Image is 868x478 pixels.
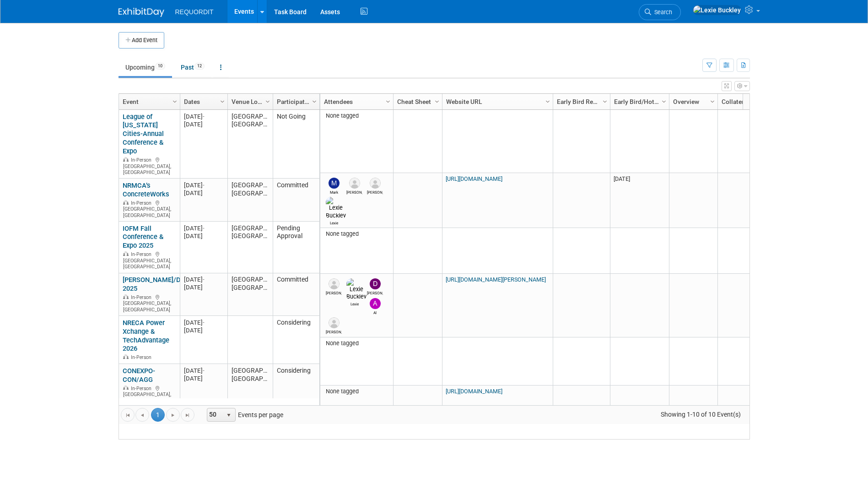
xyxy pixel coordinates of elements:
a: [URL][DOMAIN_NAME] [446,388,502,395]
img: In-Person Event [123,294,129,299]
span: Column Settings [264,98,271,105]
a: Dates [184,94,221,109]
a: Go to the previous page [135,408,149,422]
a: Collaterals [722,94,766,109]
div: David Wilding [367,289,383,295]
img: In-Person Event [123,386,129,390]
div: [DATE] [184,120,223,128]
div: [GEOGRAPHIC_DATA], [GEOGRAPHIC_DATA] [123,156,176,176]
a: Column Settings [383,94,393,108]
div: None tagged [323,112,389,119]
img: Lexie Buckley [693,5,741,15]
span: In-Person [131,200,154,206]
a: Event [123,94,174,109]
span: Column Settings [384,98,392,105]
img: Bret Forster [370,178,381,189]
span: Events per page [195,408,292,422]
a: Column Settings [659,94,669,108]
span: Column Settings [709,98,716,105]
a: [URL][DOMAIN_NAME][PERSON_NAME] [446,276,546,283]
img: Shaun Garrison [329,317,340,328]
div: [GEOGRAPHIC_DATA], [GEOGRAPHIC_DATA] [123,293,176,313]
span: Search [651,9,672,16]
div: [DATE] [184,319,223,326]
a: IOFM Fall Conference & Expo 2025 [123,224,163,250]
span: 1 [151,408,165,422]
span: Column Settings [601,98,609,105]
a: Column Settings [600,94,610,108]
a: Column Settings [543,94,553,108]
div: None tagged [323,230,389,238]
span: In-Person [131,157,154,163]
div: Shaun Garrison [326,328,342,334]
a: Search [639,4,681,20]
td: Committed [273,273,319,316]
img: Mark Buckley [329,178,340,189]
a: Column Settings [170,94,180,108]
span: Column Settings [433,98,441,105]
img: Shaun Garrison [349,178,360,189]
img: Joe Brogni [329,278,340,289]
img: Al Kundrik [370,298,381,309]
a: Attendees [324,94,387,109]
td: Committed [273,179,319,222]
div: Lexie Buckley [326,219,342,225]
span: Showing 1-10 of 10 Event(s) [652,408,749,421]
a: Column Settings [432,94,442,108]
span: Go to the first page [124,412,131,419]
span: 50 [207,408,223,421]
a: Column Settings [263,94,273,108]
span: Go to the next page [169,412,177,419]
td: Considering [273,364,319,407]
a: Early Bird/Hotel Discounted Rate Deadline [614,94,663,109]
span: 12 [194,63,205,70]
img: In-Person Event [123,157,129,162]
div: Lexie Buckley [346,300,362,306]
div: Shaun Garrison [346,189,362,195]
span: Go to the last page [184,412,191,419]
div: Joe Brogni [326,289,342,295]
a: Column Settings [217,94,227,108]
img: ExhibitDay [119,8,164,17]
span: In-Person [131,386,154,391]
img: In-Person Event [123,354,129,359]
a: Go to the last page [181,408,194,422]
div: [GEOGRAPHIC_DATA], [GEOGRAPHIC_DATA] [123,199,176,219]
a: [PERSON_NAME]/Dimensions 2025 [123,276,212,293]
span: 10 [155,63,165,70]
div: [DATE] [184,283,223,291]
span: Column Settings [660,98,668,105]
div: [DATE] [184,232,223,240]
a: Column Settings [707,94,717,108]
td: [GEOGRAPHIC_DATA], [GEOGRAPHIC_DATA] [227,273,273,316]
a: NRECA Power Xchange & TechAdvantage 2026 [123,319,169,353]
td: Pending Approval [273,222,319,273]
a: Participation [277,94,313,109]
div: None tagged [323,340,389,347]
a: NRMCA’s ConcreteWorks [123,181,169,198]
td: [GEOGRAPHIC_DATA], [GEOGRAPHIC_DATA] [227,110,273,179]
a: Cheat Sheet [397,94,436,109]
div: [DATE] [184,276,223,283]
div: [DATE] [184,189,223,197]
div: Mark Buckley [326,189,342,195]
span: Column Settings [171,98,178,105]
span: - [203,276,205,283]
img: Lexie Buckley [346,278,367,300]
span: In-Person [131,354,154,360]
div: [GEOGRAPHIC_DATA], [GEOGRAPHIC_DATA] [123,250,176,270]
a: Overview [673,94,712,109]
a: [URL][DOMAIN_NAME] [446,175,502,182]
img: In-Person Event [123,251,129,256]
span: - [203,367,205,374]
a: Early Bird Registration Ends [557,94,604,109]
a: League of [US_STATE] Cities-Annual Conference & Expo [123,113,164,156]
div: [DATE] [184,113,223,120]
span: Column Settings [311,98,318,105]
div: Bret Forster [367,189,383,195]
div: [DATE] [184,224,223,232]
span: - [203,225,205,232]
div: [GEOGRAPHIC_DATA], [GEOGRAPHIC_DATA] [123,384,176,404]
a: Upcoming10 [119,59,172,76]
div: Al Kundrik [367,309,383,315]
